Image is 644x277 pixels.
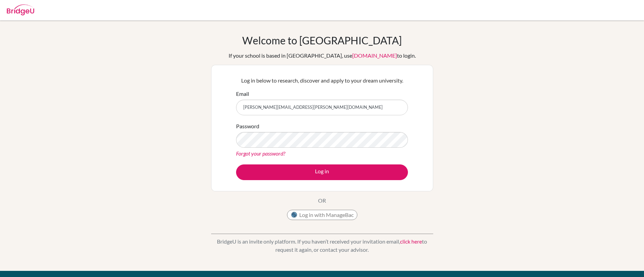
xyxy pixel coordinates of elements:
label: Email [236,90,249,98]
p: OR [318,196,326,205]
p: BridgeU is an invite only platform. If you haven’t received your invitation email, to request it ... [211,237,433,254]
button: Log in with ManageBac [287,210,357,220]
a: [DOMAIN_NAME] [352,52,397,59]
a: Forgot your password? [236,150,285,157]
label: Password [236,122,259,130]
img: Bridge-U [7,4,34,15]
a: click here [400,238,422,245]
p: Log in below to research, discover and apply to your dream university. [236,76,408,85]
h1: Welcome to [GEOGRAPHIC_DATA] [242,34,402,46]
button: Log in [236,164,408,180]
div: If your school is based in [GEOGRAPHIC_DATA], use to login. [229,52,416,60]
